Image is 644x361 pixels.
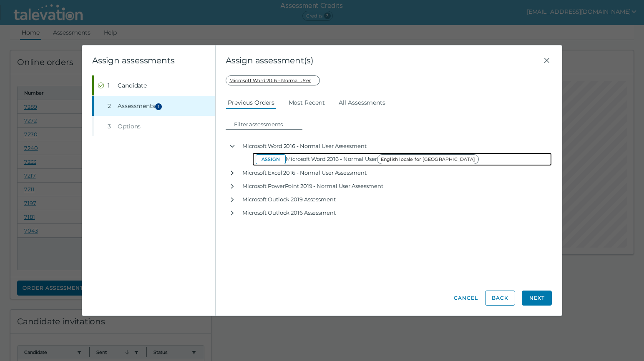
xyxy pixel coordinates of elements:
[239,193,552,206] div: Microsoft Outlook 2019 Assessment
[226,75,320,85] span: Microsoft Word 2016 - Normal User
[108,102,114,110] div: 2
[337,95,387,110] button: All Assessments
[239,139,552,153] div: Microsoft Word 2016 - Normal User Assessment
[94,96,215,116] button: 2Assessments1
[92,75,215,136] nav: Wizard steps
[239,166,552,179] div: Microsoft Excel 2016 - Normal User Assessment
[226,95,277,110] button: Previous Orders
[155,103,162,110] span: 1
[118,81,147,90] span: Candidate
[231,119,302,129] input: Filter assessments
[92,55,174,65] clr-wizard-title: Assign assessments
[94,75,215,95] button: Completed
[377,154,479,164] span: English locale for [GEOGRAPHIC_DATA]
[542,55,552,65] button: Close
[108,81,114,90] div: 1
[286,155,481,162] span: Microsoft Word 2016 - Normal User
[485,291,515,306] button: Back
[287,95,327,110] button: Most Recent
[239,206,552,219] div: Microsoft Outlook 2016 Assessment
[98,82,104,89] cds-icon: Completed
[226,55,542,65] span: Assign assessment(s)
[256,154,286,164] button: Assign
[118,102,164,110] span: Assessments
[522,291,552,306] button: Next
[239,179,552,193] div: Microsoft PowerPoint 2019 - Normal User Assessment
[453,291,478,306] button: Cancel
